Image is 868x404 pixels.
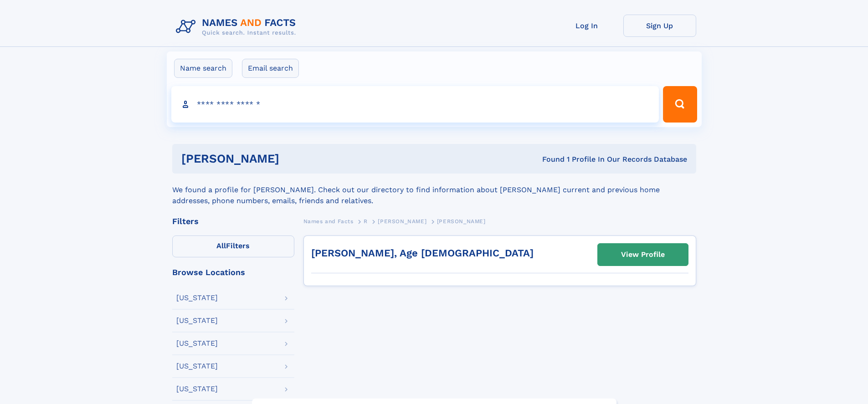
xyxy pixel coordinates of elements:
a: Names and Facts [303,215,354,227]
a: View Profile [598,244,688,266]
span: R [364,218,368,225]
label: Filters [172,235,294,257]
h1: [PERSON_NAME] [181,153,411,164]
label: Name search [174,59,232,78]
a: Sign Up [623,15,696,37]
button: Search Button [663,86,697,123]
div: [US_STATE] [176,385,218,393]
span: [PERSON_NAME] [378,218,426,225]
span: [PERSON_NAME] [437,218,486,225]
div: [US_STATE] [176,317,218,324]
a: Log In [550,15,623,37]
div: View Profile [621,244,665,265]
div: Browse Locations [172,268,294,276]
input: search input [171,86,659,123]
div: [US_STATE] [176,340,218,347]
span: All [216,241,226,250]
img: Logo Names and Facts [172,15,303,39]
label: Email search [242,59,299,78]
a: R [364,215,368,227]
a: [PERSON_NAME], Age [DEMOGRAPHIC_DATA] [311,247,534,259]
a: [PERSON_NAME] [378,215,426,227]
div: We found a profile for [PERSON_NAME]. Check out our directory to find information about [PERSON_N... [172,174,696,206]
div: Filters [172,217,294,225]
div: Found 1 Profile In Our Records Database [411,154,687,164]
div: [US_STATE] [176,363,218,370]
div: [US_STATE] [176,294,218,302]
